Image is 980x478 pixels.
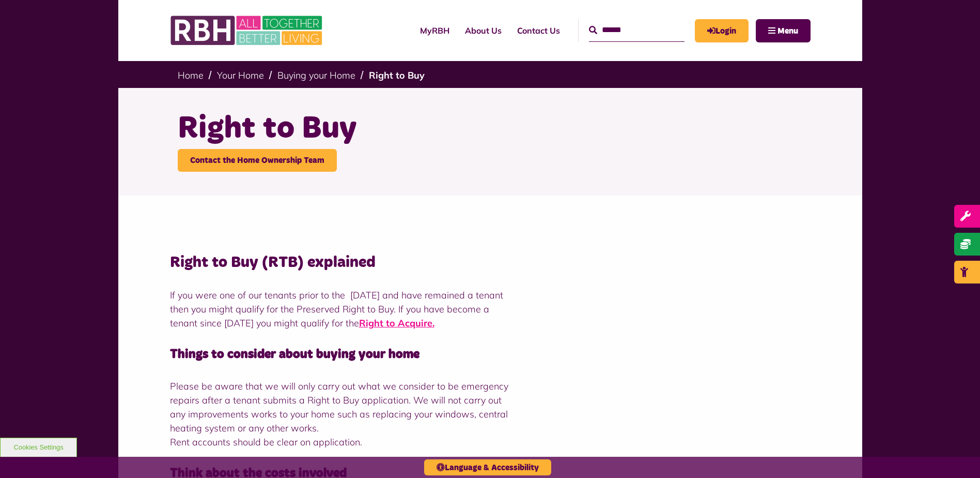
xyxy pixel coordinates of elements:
h1: Right to Buy [178,109,803,149]
a: Contact the Home Ownership Team [178,149,337,172]
a: About Us [457,17,509,44]
a: Your Home [217,69,264,81]
a: Contact Us [509,17,568,44]
a: Right to Acquire. [359,317,434,329]
p: Rent accounts should be clear on application. [170,435,811,449]
a: MyRBH [412,17,457,44]
h3: Right to Buy (RTB) explained [170,252,811,273]
iframe: YouTube video player [521,252,811,415]
a: Right to Buy [369,69,425,81]
span: Menu [777,27,798,35]
a: Buying your Home [277,69,355,81]
a: MyRBH [695,19,749,42]
p: If you were one of our tenants prior to the [DATE] and have remained a tenant then you might qual... [170,288,811,330]
button: Language & Accessibility [424,459,551,475]
strong: Right to Acquire [359,317,432,329]
button: Navigation [756,19,811,42]
iframe: Netcall Web Assistant for live chat [934,431,980,478]
p: Please be aware that we will only carry out what we consider to be emergency repairs after a tena... [170,379,811,435]
a: Home [178,69,204,81]
img: RBH [170,10,325,51]
strong: Things to consider about buying your home [170,348,419,361]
